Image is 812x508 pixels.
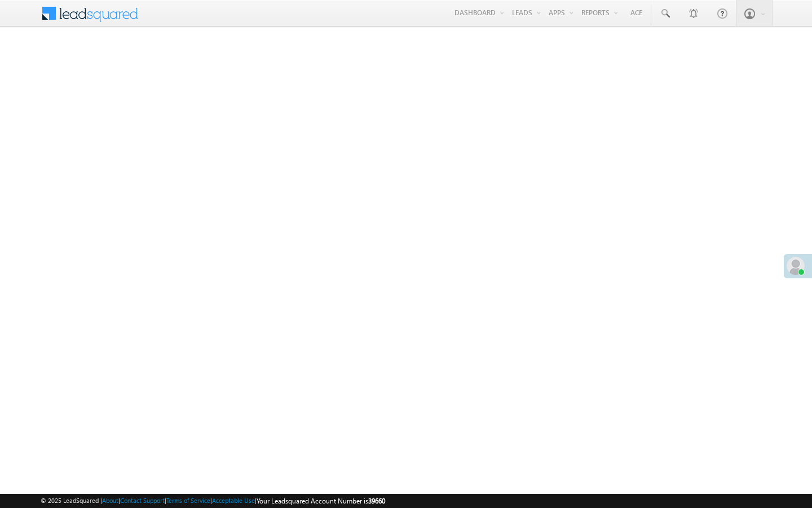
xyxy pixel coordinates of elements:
a: About [102,497,118,504]
span: © 2025 LeadSquared | | | | | [41,496,385,506]
span: Your Leadsquared Account Number is [257,497,385,505]
span: 39660 [368,497,385,505]
a: Acceptable Use [212,497,255,504]
a: Contact Support [120,497,165,504]
a: Terms of Service [166,497,210,504]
